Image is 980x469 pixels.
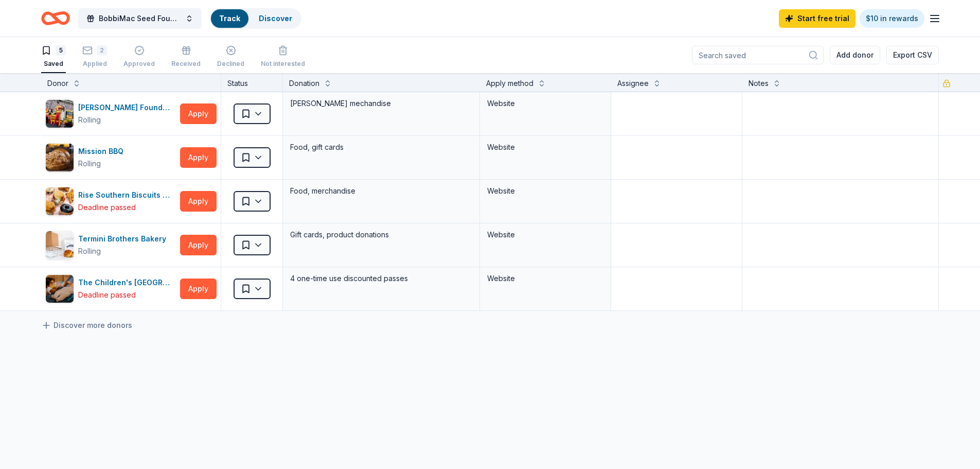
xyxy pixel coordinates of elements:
[123,41,155,73] button: Approved
[78,233,170,245] div: Termini Brothers Bakery
[860,9,924,28] a: $10 in rewards
[78,245,101,257] div: Rolling
[45,143,176,172] button: Image for Mission BBQMission BBQRolling
[219,14,240,23] a: Track
[46,187,74,215] img: Image for Rise Southern Biscuits & Righteous Chicken
[45,274,176,303] button: Image for The Children's Museum of WilmingtonThe Children's [GEOGRAPHIC_DATA]Deadline passed
[289,140,473,154] div: Food, gift cards
[46,231,74,259] img: Image for Termini Brothers Bakery
[886,46,939,64] button: Export CSV
[217,41,244,73] button: Declined
[46,275,74,303] img: Image for The Children's Museum of Wilmington
[45,99,176,128] button: Image for Joey Logano Foundation[PERSON_NAME] FoundationRolling
[180,103,217,124] button: Apply
[692,46,824,64] input: Search saved
[41,6,70,30] a: Home
[82,60,107,68] div: Applied
[78,201,136,214] div: Deadline passed
[289,96,473,111] div: [PERSON_NAME] mechandise
[47,77,68,90] div: Donor
[171,41,201,73] button: Received
[830,46,880,64] button: Add donor
[617,77,649,90] div: Assignee
[41,60,66,68] div: Saved
[82,41,107,73] button: 2Applied
[99,12,181,25] span: BobbiMac Seed Foundation Youth Leadership Summit
[45,187,176,216] button: Image for Rise Southern Biscuits & Righteous ChickenRise Southern Biscuits & Righteous ChickenDea...
[78,101,176,114] div: [PERSON_NAME] Foundation
[259,14,292,23] a: Discover
[123,60,155,68] div: Approved
[56,45,66,56] div: 5
[779,9,856,28] a: Start free trial
[45,231,176,259] button: Image for Termini Brothers BakeryTermini Brothers BakeryRolling
[289,271,473,286] div: 4 one-time use discounted passes
[78,276,176,289] div: The Children's [GEOGRAPHIC_DATA]
[487,185,603,197] div: Website
[221,73,283,92] div: Status
[97,45,107,56] div: 2
[78,189,176,201] div: Rise Southern Biscuits & Righteous Chicken
[749,77,769,90] div: Notes
[78,145,128,158] div: Mission BBQ
[487,272,603,285] div: Website
[78,158,101,170] div: Rolling
[486,77,533,90] div: Apply method
[289,77,319,90] div: Donation
[210,8,301,29] button: TrackDiscover
[78,8,202,29] button: BobbiMac Seed Foundation Youth Leadership Summit
[41,319,132,332] a: Discover more donors
[180,191,217,212] button: Apply
[46,144,74,171] img: Image for Mission BBQ
[180,279,217,299] button: Apply
[171,60,201,68] div: Received
[289,228,473,242] div: Gift cards, product donations
[78,289,136,301] div: Deadline passed
[180,235,217,255] button: Apply
[487,141,603,153] div: Website
[487,229,603,241] div: Website
[217,60,244,68] div: Declined
[487,97,603,110] div: Website
[46,100,74,128] img: Image for Joey Logano Foundation
[180,147,217,168] button: Apply
[78,114,101,126] div: Rolling
[289,184,473,198] div: Food, merchandise
[261,41,305,73] button: Not interested
[261,60,305,68] div: Not interested
[41,41,66,73] button: 5Saved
